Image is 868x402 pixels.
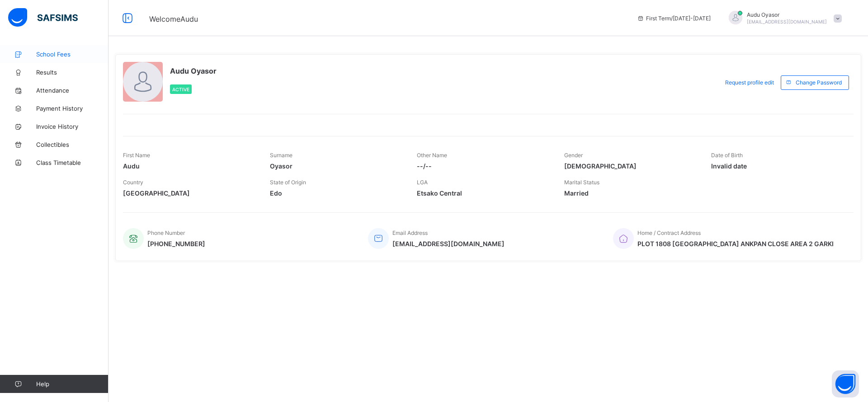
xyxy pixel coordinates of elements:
span: Active [172,87,189,92]
span: Request profile edit [725,79,774,86]
img: safsims [8,8,78,27]
span: [EMAIL_ADDRESS][DOMAIN_NAME] [747,19,827,24]
span: First Name [123,152,150,159]
span: Welcome Audu [149,14,198,23]
span: [DEMOGRAPHIC_DATA] [564,162,698,170]
span: Audu [123,162,256,170]
div: AuduOyasor [720,11,846,26]
span: Collectibles [36,141,108,148]
span: Gender [564,152,583,159]
span: Married [564,189,698,197]
span: Phone Number [147,229,185,236]
span: [EMAIL_ADDRESS][DOMAIN_NAME] [392,240,505,248]
span: Marital Status [564,179,599,186]
span: Change Password [796,79,842,86]
span: session/term information [637,15,711,22]
span: Date of Birth [711,152,743,159]
span: State of Origin [270,179,306,186]
span: Email Address [392,229,428,236]
span: [GEOGRAPHIC_DATA] [123,189,256,197]
span: Audu Oyasor [747,11,827,18]
span: Oyasor [270,162,403,170]
span: Results [36,69,108,76]
span: School Fees [36,51,108,58]
span: Help [36,380,108,388]
span: Etsako Central [417,189,550,197]
span: Attendance [36,87,108,94]
span: Audu Oyasor [170,66,217,75]
span: Invalid date [711,162,844,170]
span: LGA [417,179,428,186]
span: Other Name [417,152,447,159]
span: Surname [270,152,292,159]
span: PLOT 1808 [GEOGRAPHIC_DATA] ANKPAN CLOSE AREA 2 GARKI [637,240,834,248]
span: Class Timetable [36,159,108,166]
span: [PHONE_NUMBER] [147,240,205,248]
span: --/-- [417,162,550,170]
span: Home / Contract Address [637,229,701,236]
span: Country [123,179,143,186]
span: Invoice History [36,123,108,130]
button: Open asap [832,370,859,397]
span: Edo [270,189,403,197]
span: Payment History [36,105,108,112]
